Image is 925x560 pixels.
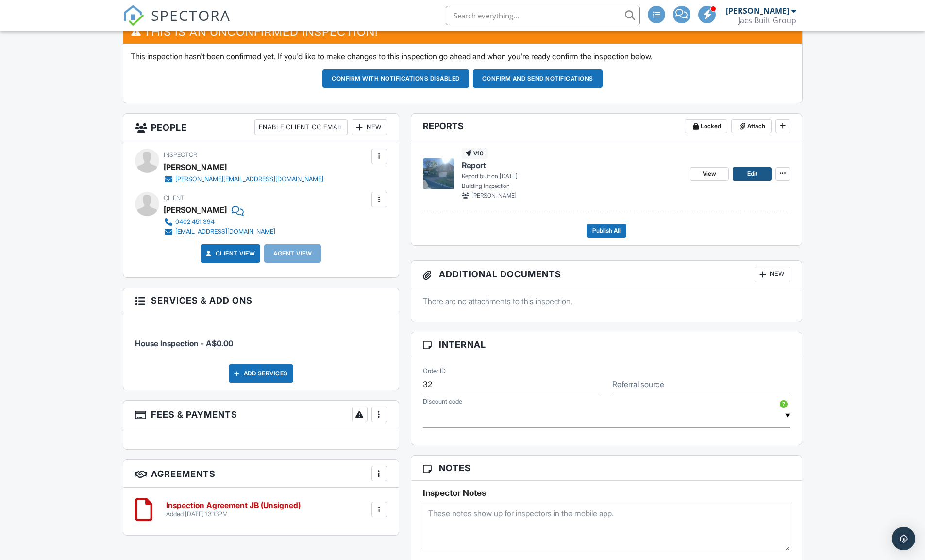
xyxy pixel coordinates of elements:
[123,401,399,428] h3: Fees & Payments
[755,267,790,282] div: New
[164,227,275,237] a: [EMAIL_ADDRESS][DOMAIN_NAME]
[123,13,231,34] a: SPECTORA
[423,367,446,375] label: Order ID
[423,397,462,406] label: Discount code
[892,527,915,550] div: Open Intercom Messenger
[164,160,227,174] div: [PERSON_NAME]
[175,218,215,226] div: 0402 451 394
[411,456,802,481] h3: Notes
[738,16,796,25] div: Jacs Built Group
[164,217,275,227] a: 0402 451 394
[175,228,275,236] div: [EMAIL_ADDRESS][DOMAIN_NAME]
[229,364,293,383] div: Add Services
[123,288,399,313] h3: Services & Add ons
[123,5,144,26] img: The Best Home Inspection Software - Spectora
[322,69,469,88] button: Confirm with notifications disabled
[135,339,233,348] span: House Inspection - A$0.00
[411,261,802,288] h3: Additional Documents
[123,460,399,488] h3: Agreements
[411,332,802,357] h3: Internal
[254,119,348,135] div: Enable Client CC Email
[123,20,802,44] h3: This is an Unconfirmed Inspection!
[131,51,795,62] p: This inspection hasn't been confirmed yet. If you'd like to make changes to this inspection go ah...
[423,488,790,498] h5: Inspector Notes
[164,203,227,217] div: [PERSON_NAME]
[446,6,640,25] input: Search everything...
[166,501,301,510] h6: Inspection Agreement JB (Unsigned)
[175,175,323,183] div: [PERSON_NAME][EMAIL_ADDRESS][DOMAIN_NAME]
[204,249,255,258] a: Client View
[166,510,301,518] div: Added [DATE] 13:13PM
[164,194,185,202] span: Client
[473,69,603,88] button: Confirm and send notifications
[135,321,387,356] li: Service: House Inspection
[164,151,197,158] span: Inspector
[726,6,789,16] div: [PERSON_NAME]
[423,296,790,306] p: There are no attachments to this inspection.
[151,5,231,25] span: SPECTORA
[352,119,387,135] div: New
[612,379,664,390] label: Referral source
[123,114,399,141] h3: People
[164,174,323,184] a: [PERSON_NAME][EMAIL_ADDRESS][DOMAIN_NAME]
[166,501,301,518] a: Inspection Agreement JB (Unsigned) Added [DATE] 13:13PM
